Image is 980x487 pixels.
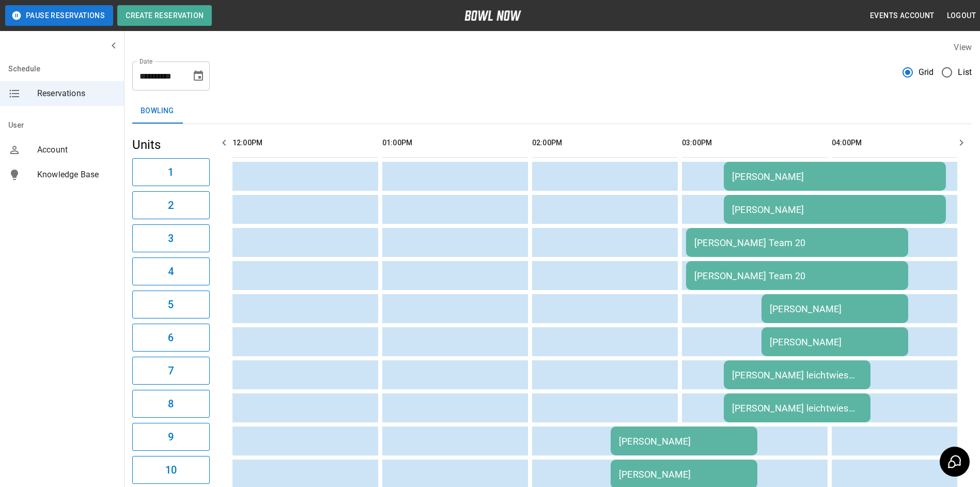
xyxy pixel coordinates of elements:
div: [PERSON_NAME] [732,171,938,182]
button: Pause Reservations [5,5,113,26]
h6: 9 [168,429,174,445]
th: 02:00PM [532,128,678,158]
button: Create Reservation [117,5,212,26]
h6: 3 [168,230,174,247]
button: Logout [943,6,980,25]
h6: 2 [168,197,174,214]
button: 1 [132,158,210,186]
h6: 5 [168,296,174,313]
div: [PERSON_NAME] leichtwies post bowl [732,370,862,381]
h6: 6 [168,329,174,346]
span: Knowledge Base [37,169,116,181]
button: 8 [132,390,210,418]
h6: 1 [168,164,174,180]
th: 12:00PM [232,128,378,158]
button: 4 [132,257,210,285]
button: 10 [132,456,210,484]
button: 9 [132,423,210,451]
label: View [954,42,972,52]
div: [PERSON_NAME] Team 20 [694,237,900,248]
span: Reservations [37,87,116,100]
h6: 10 [165,462,177,478]
div: [PERSON_NAME] [770,303,900,314]
div: [PERSON_NAME] leichtwies post bowl [732,403,862,414]
button: 3 [132,224,210,252]
button: 6 [132,324,210,352]
button: 5 [132,291,210,318]
span: Account [37,144,116,156]
th: 01:00PM [382,128,528,158]
div: [PERSON_NAME] [619,469,749,480]
div: inventory tabs [132,99,972,124]
button: Bowling [132,99,182,124]
button: 7 [132,357,210,385]
div: [PERSON_NAME] [770,337,900,347]
button: Choose date, selected date is Sep 23, 2025 [188,66,209,86]
h6: 7 [168,362,174,379]
h6: 8 [168,395,174,412]
span: List [958,66,972,79]
button: 2 [132,191,210,219]
img: logo [464,10,521,21]
h6: 4 [168,263,174,280]
div: [PERSON_NAME] [732,204,938,215]
button: Events Account [866,6,939,25]
div: [PERSON_NAME] Team 20 [694,270,900,281]
span: Grid [919,66,934,79]
h5: Units [132,136,210,153]
div: [PERSON_NAME] [619,436,749,447]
